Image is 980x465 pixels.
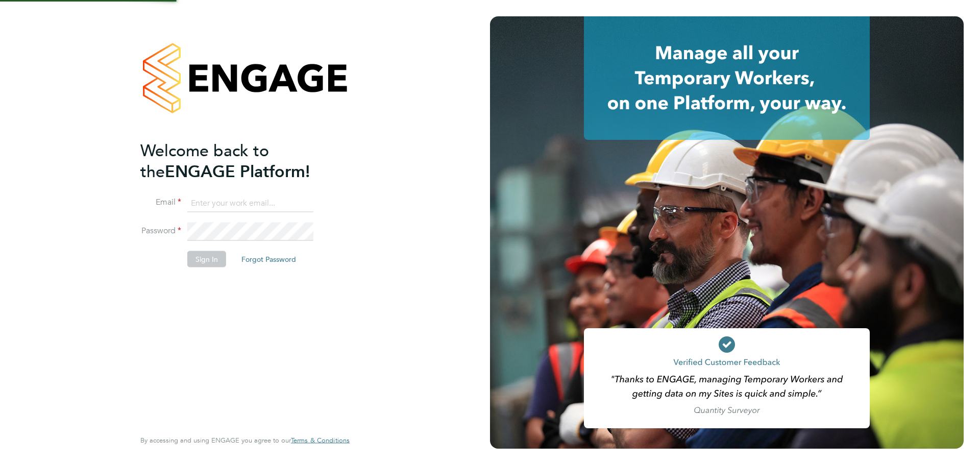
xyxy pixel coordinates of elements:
button: Sign In [187,251,226,267]
input: Enter your work email... [187,194,313,212]
h2: ENGAGE Platform! [140,140,339,182]
span: Welcome back to the [140,140,269,181]
label: Password [140,226,181,236]
a: Terms & Conditions [291,436,350,445]
label: Email [140,197,181,208]
span: By accessing and using ENGAGE you agree to our [140,436,350,445]
button: Forgot Password [233,251,304,267]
